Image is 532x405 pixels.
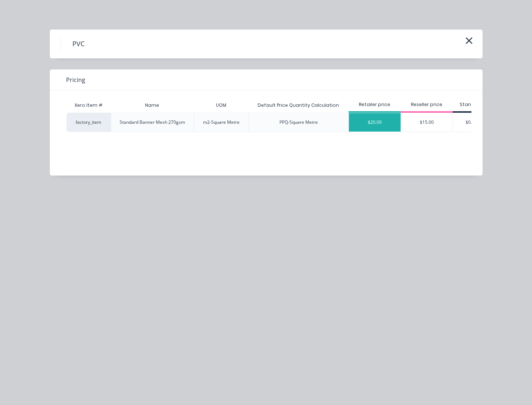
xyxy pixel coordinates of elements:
div: Reseller price [401,101,453,108]
div: Retailer price [349,101,401,108]
div: Default Price Quantity Calculation [252,96,345,115]
h4: PVC [61,37,96,51]
div: factory_item [66,113,111,132]
div: Standard Banner Mesh 270gsm [120,119,185,126]
div: m2-Square Metre [203,119,240,126]
div: PPQ-Square Metre [279,119,318,126]
div: $0.00 [453,113,490,132]
div: Xero Item # [66,98,111,113]
div: UOM [210,96,232,115]
div: Standard [453,101,490,108]
div: $15.00 [401,113,453,132]
span: Pricing [66,75,85,84]
div: Name [139,96,165,115]
div: $20.00 [349,113,401,132]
